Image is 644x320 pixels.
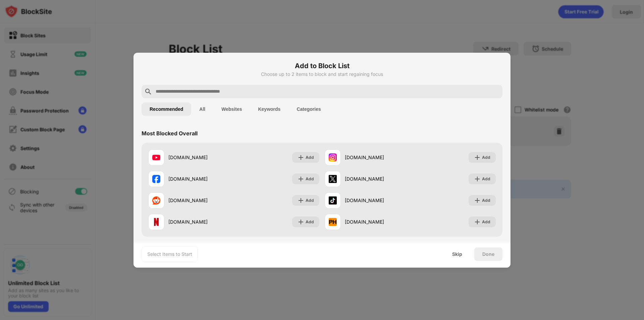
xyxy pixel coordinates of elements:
[288,102,329,116] button: Categories
[191,102,213,116] button: All
[250,102,288,116] button: Keywords
[152,218,160,226] img: favicons
[152,175,160,183] img: favicons
[482,154,490,161] div: Add
[329,196,337,204] img: favicons
[306,219,314,225] div: Add
[144,88,152,96] img: search.svg
[142,102,191,116] button: Recommended
[168,218,234,225] div: [DOMAIN_NAME]
[213,102,250,116] button: Websites
[482,219,490,225] div: Add
[168,175,234,182] div: [DOMAIN_NAME]
[345,175,410,182] div: [DOMAIN_NAME]
[482,197,490,204] div: Add
[168,154,234,161] div: [DOMAIN_NAME]
[452,252,462,257] div: Skip
[345,154,410,161] div: [DOMAIN_NAME]
[142,72,502,77] div: Choose up to 2 items to block and start regaining focus
[152,196,160,204] img: favicons
[345,197,410,204] div: [DOMAIN_NAME]
[306,154,314,161] div: Add
[329,153,337,162] img: favicons
[306,197,314,204] div: Add
[329,175,337,183] img: favicons
[142,61,502,71] h6: Add to Block List
[482,176,490,182] div: Add
[306,176,314,182] div: Add
[142,130,198,137] div: Most Blocked Overall
[152,153,160,162] img: favicons
[147,251,192,258] div: Select Items to Start
[482,252,494,257] div: Done
[345,218,410,225] div: [DOMAIN_NAME]
[168,197,234,204] div: [DOMAIN_NAME]
[329,218,337,226] img: favicons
